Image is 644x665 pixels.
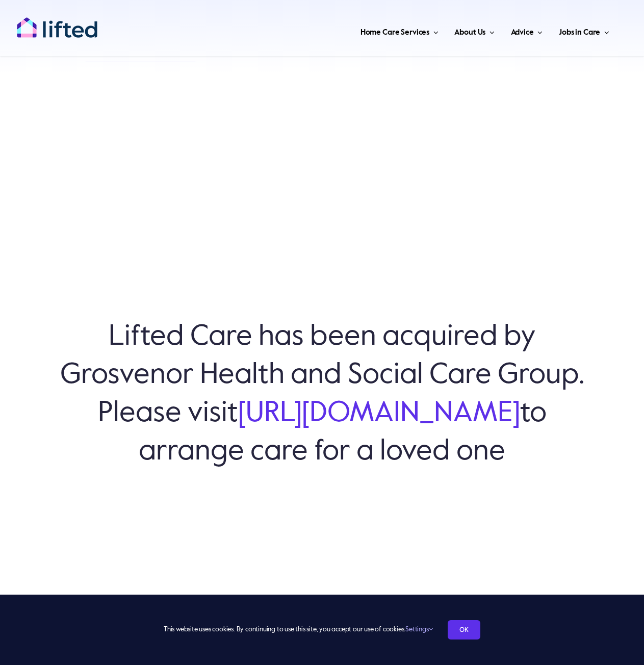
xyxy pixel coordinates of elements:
a: Advice [508,15,546,46]
a: Jobs in Care [556,15,612,46]
a: OK [448,620,480,640]
h6: Lifted Care has been acquired by Grosvenor Health and Social Care Group. Please visit to arrange ... [51,318,593,471]
a: [URL][DOMAIN_NAME] [238,399,520,428]
a: lifted-logo [16,17,98,27]
a: Home Care Services [357,15,442,46]
span: Advice [511,24,534,41]
span: Jobs in Care [559,24,600,41]
span: Home Care Services [360,24,429,41]
span: This website uses cookies. By continuing to use this site, you accept our use of cookies. [164,622,432,638]
span: About Us [454,24,485,41]
a: About Us [451,15,497,46]
a: Settings [405,626,432,633]
nav: Main Menu [120,15,612,46]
